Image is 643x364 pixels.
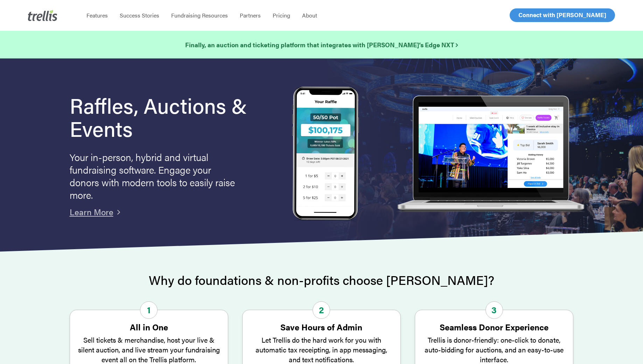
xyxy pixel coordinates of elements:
[70,206,113,218] a: Learn More
[70,273,574,287] h2: Why do foundations & non-profits choose [PERSON_NAME]?
[28,10,57,21] img: Trellis
[165,12,234,19] a: Fundraising Resources
[120,11,159,19] span: Success Stories
[393,96,587,213] img: rafflelaptop_mac_optim.png
[273,11,290,19] span: Pricing
[114,12,165,19] a: Success Stories
[292,86,359,222] img: Trellis Raffles, Auctions and Event Fundraising
[81,12,114,19] a: Features
[280,321,362,333] strong: Save Hours of Admin
[267,12,296,19] a: Pricing
[485,301,503,319] span: 3
[70,93,267,140] h1: Raffles, Auctions & Events
[313,301,330,319] span: 2
[440,321,548,333] strong: Seamless Donor Experience
[302,11,317,19] span: About
[234,12,267,19] a: Partners
[185,40,458,49] strong: Finally, an auction and ticketing platform that integrates with [PERSON_NAME]’s Edge NXT
[130,321,168,333] strong: All in One
[240,11,261,19] span: Partners
[86,11,108,19] span: Features
[510,8,615,22] a: Connect with [PERSON_NAME]
[518,10,606,19] span: Connect with [PERSON_NAME]
[171,11,228,19] span: Fundraising Resources
[70,150,238,201] p: Your in-person, hybrid and virtual fundraising software. Engage your donors with modern tools to ...
[185,40,458,50] a: Finally, an auction and ticketing platform that integrates with [PERSON_NAME]’s Edge NXT
[296,12,323,19] a: About
[140,301,158,319] span: 1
